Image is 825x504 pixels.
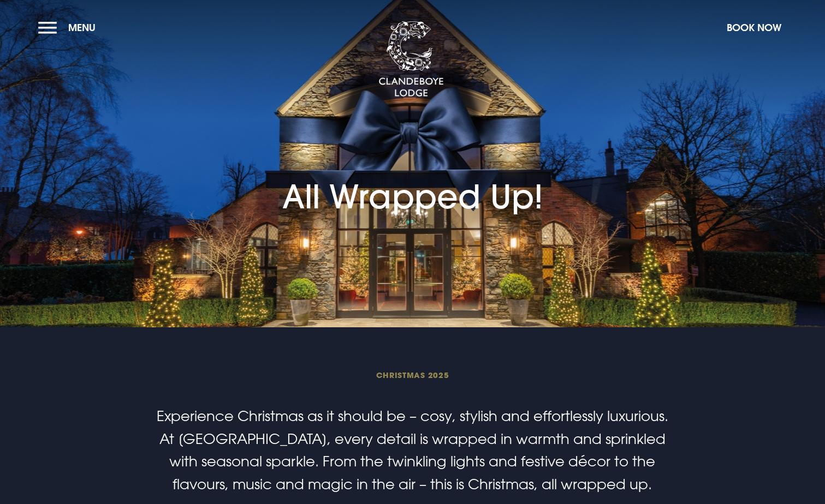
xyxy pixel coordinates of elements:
span: Christmas 2025 [152,370,672,380]
span: Menu [68,21,96,34]
h1: All Wrapped Up! [282,117,543,217]
button: Book Now [721,16,787,39]
img: Clandeboye Lodge [378,21,444,98]
p: Experience Christmas as it should be – cosy, stylish and effortlessly luxurious. At [GEOGRAPHIC_D... [152,405,672,495]
button: Menu [38,16,101,39]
